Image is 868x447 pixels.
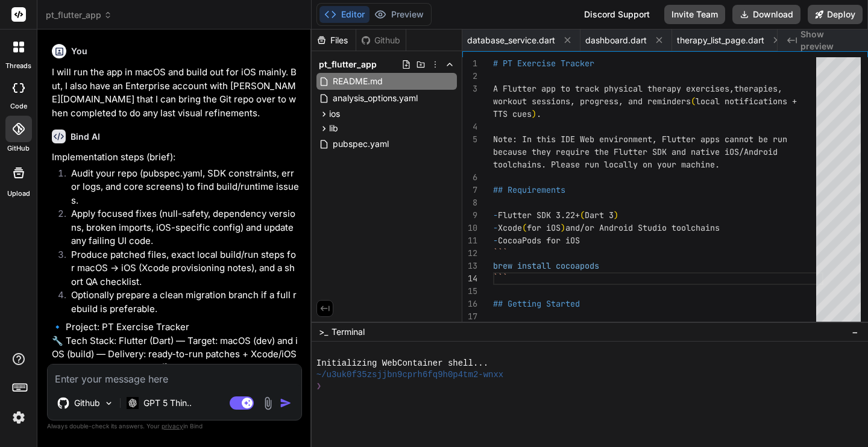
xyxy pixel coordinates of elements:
div: 11 [462,234,477,247]
div: 3 [462,83,477,95]
button: − [849,322,861,342]
span: - [493,222,498,233]
p: I will run the app in macOS and build out for iOS mainly. But, I also have an Enterprise account ... [52,66,300,120]
h6: You [71,45,87,57]
div: 7 [462,184,477,196]
span: ``` [493,248,508,258]
li: Apply focused fixes (null-safety, dependency versions, broken imports, iOS-specific config) and u... [61,207,300,248]
span: ) [614,210,618,220]
span: privacy [162,422,183,430]
span: S/Android [734,146,778,157]
p: GPT 5 Thin.. [143,397,192,409]
span: A Flutter app to track physical therapy exercises, [493,83,734,94]
button: Preview [370,6,429,23]
span: ) [532,108,536,119]
span: ``` [493,273,508,284]
span: local notifications + [696,96,797,107]
span: Dart 3 [585,210,614,220]
span: Show preview [800,28,858,52]
button: Invite Team [664,5,725,24]
span: brew install cocoapods [493,260,599,271]
span: ios [329,108,340,120]
span: ~/u3uk0f35zsjjbn9cprh6fq9h0p4tm2-wnxx [316,369,504,381]
p: 🔹 Project: PT Exercise Tracker 🔧 Tech Stack: Flutter (Dart) — Target: macOS (dev) and iOS (build)... [52,320,300,389]
span: database_service.dart [467,34,555,46]
li: Audit your repo (pubspec.yaml, SDK constraints, error logs, and core screens) to find build/runti... [61,167,300,208]
span: and/or Android Studio toolchains [565,222,720,233]
label: code [10,101,27,111]
span: - [493,235,498,246]
span: pt_flutter_app [319,58,377,70]
span: because they require the Flutter SDK and native iO [493,146,734,157]
div: 13 [462,260,477,272]
img: GPT 5 Thinking High [127,397,139,408]
button: Editor [319,6,370,23]
span: ( [580,210,585,220]
span: toolchains. Please run locally on your machine. [493,159,720,170]
span: Terminal [332,326,365,338]
span: Note: In this IDE Web environment, Flutter apps ca [493,134,734,145]
div: 17 [462,310,477,323]
span: ## Getting Started [493,298,580,309]
div: 8 [462,196,477,209]
span: >_ [319,326,328,338]
span: TTS cues [493,108,532,119]
span: . [536,108,541,119]
span: ) [561,222,565,233]
label: Upload [7,189,30,199]
div: 2 [462,70,477,83]
span: dashboard.dart [585,34,647,46]
span: workout sessions, progress, and reminders [493,96,691,107]
p: Github [74,397,100,409]
span: CocoaPods for iOS [498,235,580,246]
span: analysis_options.yaml [332,91,419,105]
li: Produce patched files, exact local build/run steps for macOS → iOS (Xcode provisioning notes), an... [61,248,300,289]
div: 6 [462,171,477,184]
span: ( [522,222,527,233]
h6: Bind AI [71,131,100,143]
span: nnot be run [734,134,787,145]
div: Github [356,34,406,46]
span: − [852,326,858,338]
button: Deploy [808,5,863,24]
span: Initializing WebContainer shell... [316,358,488,369]
div: 14 [462,272,477,285]
div: 5 [462,133,477,146]
li: Optionally prepare a clean migration branch if a full rebuild is preferable. [61,289,300,316]
div: 12 [462,247,477,260]
div: 4 [462,120,477,133]
span: ## Requirements [493,184,565,195]
span: Xcode [498,222,522,233]
span: lib [329,122,338,134]
span: pubspec.yaml [332,137,390,151]
div: Files [312,34,356,46]
label: threads [5,61,31,71]
span: # PT Exercise Tracker [493,58,594,69]
p: Always double-check its answers. Your in Bind [47,420,302,432]
div: 15 [462,285,477,298]
span: therapy_list_page.dart [677,34,764,46]
div: 1 [462,57,477,70]
span: therapies, [734,83,782,94]
p: Implementation steps (brief): [52,151,300,164]
label: GitHub [7,143,30,154]
span: ( [691,96,696,107]
span: README.md [332,74,384,89]
img: icon [280,397,292,409]
img: settings [8,407,29,428]
div: 10 [462,222,477,234]
span: Flutter SDK 3.22+ [498,210,580,220]
span: for iOS [527,222,561,233]
button: Download [732,5,800,24]
div: 9 [462,209,477,222]
img: attachment [261,396,275,410]
div: Discord Support [577,5,657,24]
span: ❯ [316,381,321,392]
img: Pick Models [104,398,114,408]
span: - [493,210,498,220]
div: 16 [462,298,477,310]
span: pt_flutter_app [46,9,112,21]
